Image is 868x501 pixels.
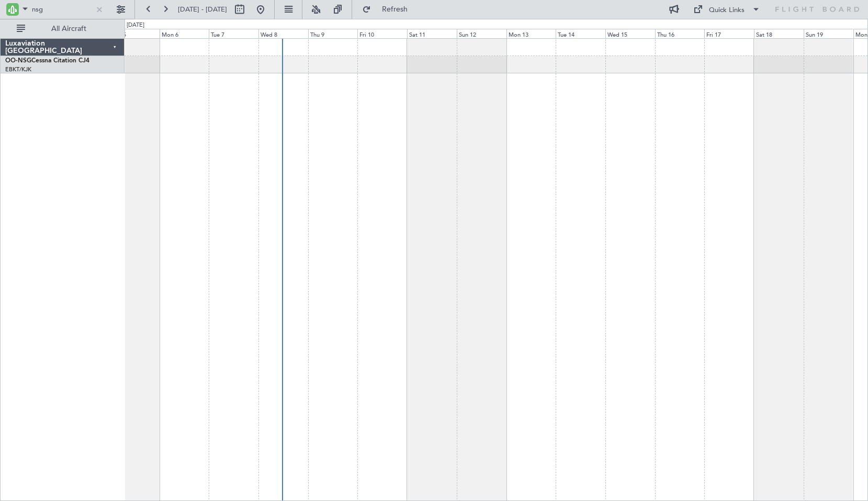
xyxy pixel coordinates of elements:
[5,66,31,73] a: EBKT/KJK
[32,2,92,17] input: A/C (Reg. or Type)
[127,21,144,30] div: [DATE]
[506,29,556,38] div: Mon 13
[308,29,358,38] div: Thu 9
[5,58,31,64] span: OO-NSG
[605,29,655,38] div: Wed 15
[110,29,160,38] div: Sun 5
[704,29,754,38] div: Fri 17
[27,25,110,32] span: All Aircraft
[373,6,417,13] span: Refresh
[160,29,209,38] div: Mon 6
[556,29,605,38] div: Tue 14
[709,5,745,16] div: Quick Links
[209,29,258,38] div: Tue 7
[804,29,853,38] div: Sun 19
[655,29,705,38] div: Thu 16
[5,58,89,64] a: OO-NSGCessna Citation CJ4
[357,29,407,38] div: Fri 10
[688,1,765,18] button: Quick Links
[357,1,420,18] button: Refresh
[12,20,114,37] button: All Aircraft
[457,29,506,38] div: Sun 12
[258,29,308,38] div: Wed 8
[407,29,457,38] div: Sat 11
[178,5,227,14] span: [DATE] - [DATE]
[754,29,804,38] div: Sat 18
